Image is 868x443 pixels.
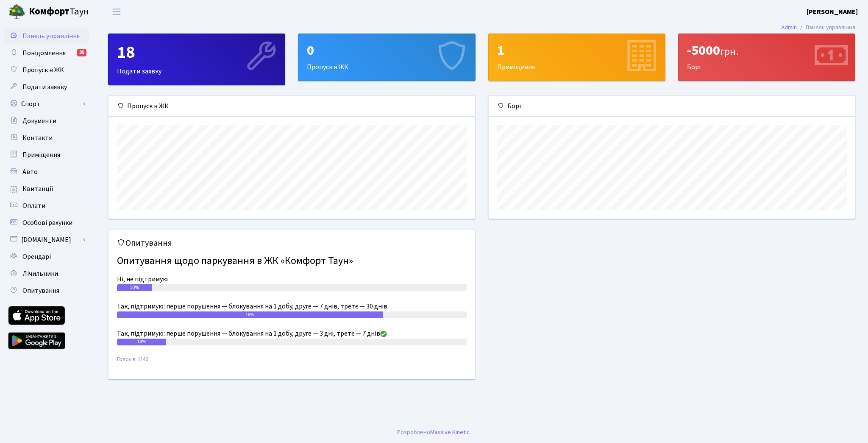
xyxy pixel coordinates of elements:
[117,301,467,311] div: Так, підтримую: перше порушення — блокування на 1 добу, друге — 7 днів, третє — 30 днів.
[4,146,89,163] a: Приміщення
[22,65,64,75] span: Пропуск в ЖК
[117,274,467,284] div: Ні, не підтримую
[4,28,89,45] a: Панель управління
[117,339,166,345] div: 14%
[117,328,467,339] div: Так, підтримую: перше порушення — блокування на 1 добу, друге — 3 дні, третє — 7 днів
[430,428,470,437] a: Massive Kinetic
[117,42,276,63] div: 18
[768,19,868,36] nav: breadcrumb
[4,112,89,129] a: Документи
[687,42,846,59] div: -5000
[4,197,89,214] a: Оплати
[22,48,66,58] span: Повідомлення
[22,184,53,193] span: Квитанції
[117,238,467,248] h5: Опитування
[22,150,60,160] span: Приміщення
[488,34,665,81] a: 1Приміщення
[117,311,383,318] div: 76%
[22,269,58,278] span: Лічильники
[22,167,38,177] span: Авто
[4,62,89,79] a: Пропуск в ЖК
[781,23,797,32] a: Admin
[4,248,89,265] a: Орендарі
[22,82,67,92] span: Подати заявку
[117,284,152,291] div: 10%
[77,49,86,56] div: 35
[29,5,89,19] span: Таун
[307,42,466,59] div: 0
[29,5,70,18] b: Комфорт
[4,163,89,180] a: Авто
[489,34,665,81] div: Приміщення
[117,252,467,271] h4: Опитування щодо паркування в ЖК «Комфорт Таун»
[22,218,72,227] span: Особові рахунки
[22,252,51,261] span: Орендарі
[4,45,89,62] a: Повідомлення35
[298,34,475,81] div: Пропуск в ЖК
[720,44,738,59] span: грн.
[298,34,475,81] a: 0Пропуск в ЖК
[108,96,475,117] div: Пропуск в ЖК
[22,116,56,126] span: Документи
[4,265,89,282] a: Лічильники
[22,286,59,295] span: Опитування
[797,23,855,32] li: Панель управління
[489,96,855,117] div: Борг
[497,42,657,59] div: 1
[4,79,89,95] a: Подати заявку
[807,7,858,17] b: [PERSON_NAME]
[106,5,127,19] button: Переключити навігацію
[117,356,467,370] small: Голосів: 1146
[108,34,285,85] div: Подати заявку
[679,34,855,81] div: Борг
[22,31,80,41] span: Панель управління
[807,7,858,17] a: [PERSON_NAME]
[8,3,25,20] img: logo.png
[4,214,89,231] a: Особові рахунки
[22,201,45,210] span: Оплати
[22,133,53,143] span: Контакти
[108,34,285,85] a: 18Подати заявку
[4,282,89,299] a: Опитування
[4,95,89,112] a: Спорт
[4,129,89,146] a: Контакти
[4,180,89,197] a: Квитанції
[4,231,89,248] a: [DOMAIN_NAME]
[397,428,471,437] div: Розроблено .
